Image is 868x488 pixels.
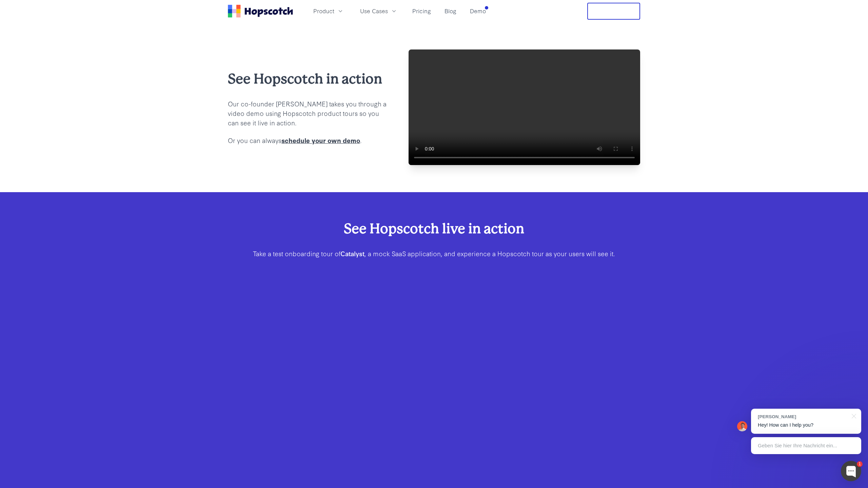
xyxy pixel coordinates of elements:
a: schedule your own demo [281,136,360,145]
b: Catalyst [340,249,364,258]
a: Home [228,5,293,18]
button: Product [309,5,348,17]
button: Use Cases [356,5,401,17]
p: Or you can always . [228,136,387,145]
span: Use Cases [360,7,388,15]
a: Pricing [410,5,434,17]
img: Mark Spera [737,421,747,431]
h2: See Hopscotch in action [228,69,387,88]
h2: See Hopscotch live in action [250,219,618,238]
p: Our co-founder [PERSON_NAME] takes you through a video demo using Hopscotch product tours so you ... [228,99,387,127]
div: 1 [857,461,863,467]
div: Geben Sie hier Ihre Nachricht ein... [751,437,861,454]
p: Hey! How can I help you? [758,422,854,429]
a: Demo [467,5,489,17]
button: Free Trial [587,3,640,20]
p: Take a test onboarding tour of , a mock SaaS application, and experience a Hopscotch tour as your... [250,249,618,258]
div: [PERSON_NAME] [758,413,848,420]
a: Blog [442,5,459,17]
span: Product [313,7,334,15]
